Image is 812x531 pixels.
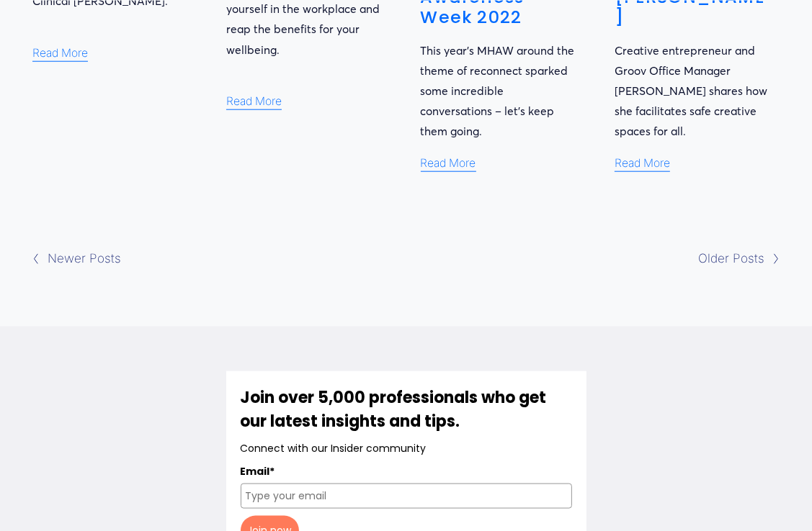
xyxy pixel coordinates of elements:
[32,32,88,64] a: Read More
[241,463,572,479] label: Email*
[241,484,572,509] input: Type your email
[615,41,772,142] p: Creative entrepreneur and Groov Office Manager [PERSON_NAME] shares how she facilitates safe crea...
[48,248,121,270] span: Newer Posts
[241,386,572,433] div: Join over 5,000 professionals who get our latest insights and tips.
[406,248,780,270] a: Older Posts
[615,142,670,174] a: Read More
[241,440,572,456] div: Connect with our Insider community
[32,248,406,270] a: Newer Posts
[421,142,476,174] a: Read More
[421,41,578,142] p: This year’s MHAW around the theme of reconnect sparked some incredible conversations – let’s keep...
[226,81,282,112] a: Read More
[698,248,764,270] span: Older Posts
